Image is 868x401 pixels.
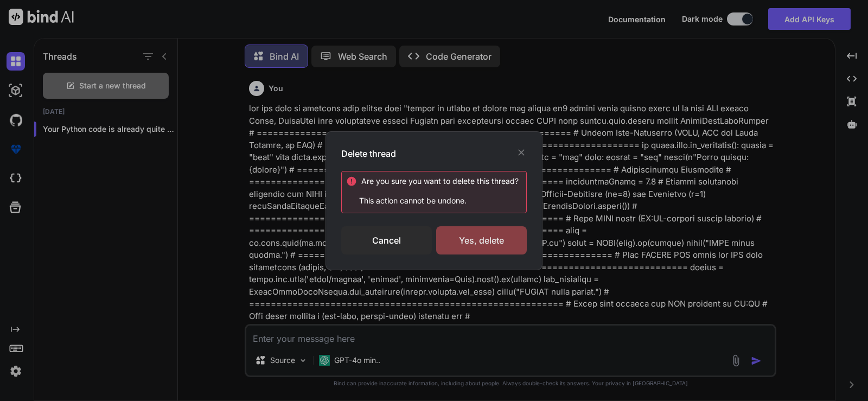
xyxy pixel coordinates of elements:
[341,147,396,160] h3: Delete thread
[346,195,526,206] p: This action cannot be undone.
[341,226,432,254] div: Cancel
[436,226,527,254] div: Yes, delete
[361,176,519,187] div: Are you sure you want to delete this ?
[489,176,515,186] span: thread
